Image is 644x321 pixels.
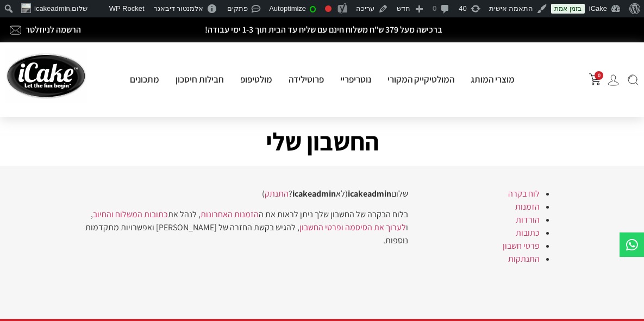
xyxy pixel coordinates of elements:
a: הרשמה לניוזלטר [26,24,81,35]
a: בזמן אמת [551,4,584,14]
div: ביטוי מפתח לא הוגדר [325,5,332,12]
a: מולטיפופ [232,73,280,85]
a: לוח בקרה [508,188,540,199]
a: מתכונים [122,73,167,85]
a: הזמנות [515,201,540,212]
h2: החשבון שלי [5,122,639,160]
a: נוטריפריי [332,73,379,85]
a: התנתקות [508,253,540,265]
a: פרטי חשבון [503,240,540,251]
a: כתובות [516,227,540,238]
a: פרוטילידה [280,73,332,85]
strong: icakeadmin [348,188,391,199]
img: shopping-cart.png [589,73,601,85]
a: חבילות חיסכון [167,73,232,85]
span: icakeadmin [34,4,70,12]
a: המולטיקייק המקורי [379,73,462,85]
a: כתובות המשלוח והחיוב [93,209,168,220]
p: ב‬לוח הבקרה של החשבון ‫שלך ‬ניתן לראות את ה , לנהל את , ו ‫, להגיש בקשת החזרה של [PERSON_NAME] וא... [83,208,408,247]
span: 0 [595,71,603,80]
nav: דפי חשבון [418,187,561,266]
h2: ברכישה מעל 379 ש"ח משלוח חינם עם שליח עד הבית תוך 1-3 ימי עבודה! [143,26,505,34]
strong: icakeadmin [292,188,336,199]
a: הורדות [516,214,540,225]
a: התנתק [265,188,289,199]
a: הזמנות האחרונות [201,209,259,220]
button: פתח עגלת קניות צדדית [589,73,601,85]
a: מוצרי המותג [462,73,523,85]
p: שלום (לא ? ) [83,187,408,200]
a: לערוך את הסיסמה ופרטי החשבון [299,222,406,233]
